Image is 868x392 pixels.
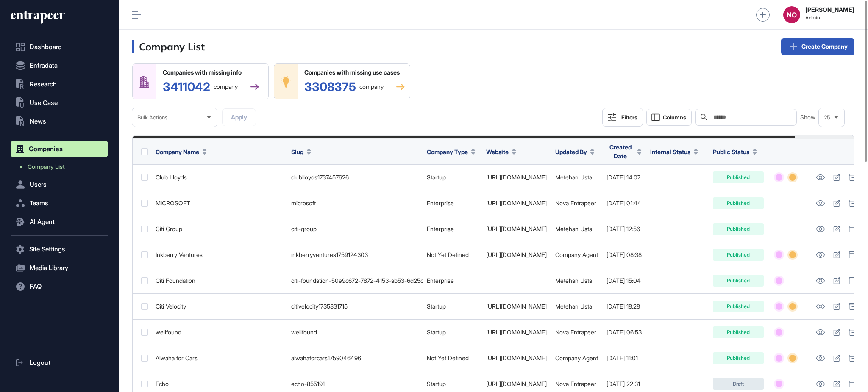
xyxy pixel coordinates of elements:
[137,114,167,121] span: Bulk Actions
[11,195,108,212] button: Teams
[30,218,55,225] span: AI Agent
[163,69,259,76] div: Companies with missing info
[30,44,62,50] span: Dashboard
[11,354,108,371] a: Logout
[214,84,238,90] span: company
[486,199,547,207] a: [URL][DOMAIN_NAME]
[650,147,690,156] span: Internal Status
[291,329,418,336] div: wellfound
[713,171,764,183] div: Published
[163,81,238,93] div: 3411042
[713,326,764,338] div: Published
[29,146,63,152] span: Companies
[11,113,108,130] button: News
[805,6,854,13] strong: [PERSON_NAME]
[606,355,642,362] div: [DATE] 11:01
[713,147,757,156] button: Public Status
[156,329,283,336] div: wellfound
[30,118,46,125] span: News
[555,174,592,181] a: Metehan Usta
[606,277,642,284] div: [DATE] 15:04
[291,226,418,232] div: citi-group
[132,40,205,53] h3: Company List
[606,143,634,160] span: Created Date
[30,99,58,106] span: Use Case
[291,147,311,156] button: Slug
[606,226,642,232] div: [DATE] 12:56
[15,159,108,174] a: Company List
[555,354,598,362] a: Company Agent
[304,81,384,93] div: 3308375
[359,84,384,90] span: company
[291,174,418,181] div: clublloyds1737457626
[486,303,547,310] a: [URL][DOMAIN_NAME]
[781,38,854,55] a: Create Company
[156,147,199,156] span: Company Name
[783,6,800,23] button: NO
[427,147,476,156] button: Company Type
[486,174,547,181] a: [URL][DOMAIN_NAME]
[713,352,764,364] div: Published
[486,147,516,156] button: Website
[650,147,698,156] button: Internal Status
[486,147,509,156] span: Website
[156,355,283,362] div: Alwaha for Cars
[427,329,478,336] div: Startup
[156,147,207,156] button: Company Name
[11,57,108,74] button: Entradata
[713,249,764,261] div: Published
[555,329,596,336] a: Nova Entrapeer
[156,226,283,232] div: Citi Group
[11,259,108,276] button: Media Library
[291,381,418,387] div: echo-855191
[427,381,478,387] div: Startup
[11,213,108,230] button: AI Agent
[555,147,595,156] button: Updated By
[28,163,65,170] span: Company List
[606,200,642,207] div: [DATE] 01:44
[11,278,108,295] button: FAQ
[427,226,478,232] div: Enterprise
[486,251,547,258] a: [URL][DOMAIN_NAME]
[291,303,418,310] div: citivelocity1735831715
[30,81,57,88] span: Research
[486,225,547,232] a: [URL][DOMAIN_NAME]
[291,251,418,258] div: inkberryventures1759124303
[304,69,405,76] div: Companies with missing use cases
[555,303,592,310] a: Metehan Usta
[11,241,108,258] button: Site Settings
[555,251,598,258] a: Company Agent
[11,76,108,93] button: Research
[427,355,478,362] div: Not Yet Defined
[156,277,283,284] div: Citi Foundation
[427,303,478,310] div: Startup
[156,381,283,387] div: Echo
[824,114,830,121] span: 25
[606,303,642,310] div: [DATE] 18:28
[30,359,50,366] span: Logout
[486,329,547,336] a: [URL][DOMAIN_NAME]
[291,277,418,284] div: citi-foundation-50e9c672-7872-4153-ab53-6d25c6d17e3b
[555,225,592,232] a: Metehan Usta
[11,176,108,193] button: Users
[805,15,854,21] span: Admin
[486,354,547,362] a: [URL][DOMAIN_NAME]
[30,62,58,69] span: Entradata
[30,265,68,271] span: Media Library
[30,200,48,207] span: Teams
[427,147,468,156] span: Company Type
[713,147,749,156] span: Public Status
[713,301,764,312] div: Published
[606,329,642,336] div: [DATE] 06:53
[663,114,686,121] span: Columns
[646,109,692,126] button: Columns
[555,380,596,387] a: Nova Entrapeer
[156,251,283,258] div: Inkberry Ventures
[606,143,642,160] button: Created Date
[29,246,65,253] span: Site Settings
[427,277,478,284] div: Enterprise
[555,147,587,156] span: Updated By
[713,275,764,287] div: Published
[11,94,108,111] button: Use Case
